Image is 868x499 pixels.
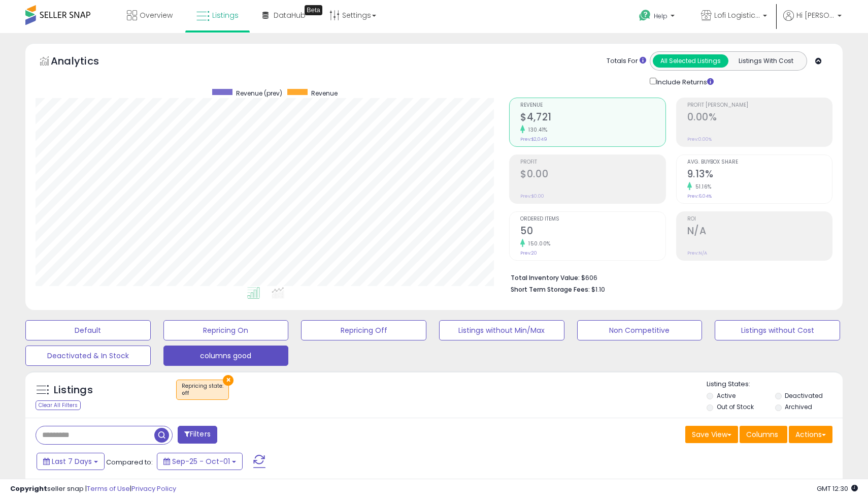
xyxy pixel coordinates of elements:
[520,136,547,142] small: Prev: $2,049
[687,250,707,256] small: Prev: N/A
[10,484,47,493] strong: Copyright
[311,89,338,98] span: Revenue
[796,10,834,20] span: Hi [PERSON_NAME]
[274,10,306,20] span: DataHub
[783,10,842,33] a: Hi [PERSON_NAME]
[520,111,665,125] h2: $4,721
[687,216,832,222] span: ROI
[301,320,426,340] button: Repricing Off
[653,54,728,68] button: All Selected Listings
[642,76,726,87] div: Include Returns
[52,456,92,466] span: Last 7 Days
[223,375,233,386] button: ×
[785,391,823,400] label: Deactivated
[106,457,153,467] span: Compared to:
[511,285,590,294] b: Short Term Storage Fees:
[687,225,832,239] h2: N/A
[157,453,243,470] button: Sep-25 - Oct-01
[511,271,825,283] li: $606
[520,168,665,182] h2: $0.00
[715,320,840,340] button: Listings without Cost
[172,456,230,466] span: Sep-25 - Oct-01
[740,426,787,443] button: Columns
[51,54,119,71] h5: Analytics
[520,216,665,222] span: Ordered Items
[10,484,176,494] div: seller snap | |
[520,193,544,199] small: Prev: $0.00
[520,250,537,256] small: Prev: 20
[305,5,322,15] div: Tooltip anchor
[520,103,665,108] span: Revenue
[687,168,832,182] h2: 9.13%
[439,320,564,340] button: Listings without Min/Max
[212,10,239,20] span: Listings
[520,225,665,239] h2: 50
[717,391,736,400] label: Active
[687,160,832,165] span: Avg. Buybox Share
[687,103,832,108] span: Profit [PERSON_NAME]
[25,320,151,340] button: Default
[746,429,778,440] span: Columns
[54,383,93,397] h5: Listings
[692,183,712,191] small: 51.16%
[163,346,289,366] button: columns good
[685,426,738,443] button: Save View
[182,382,223,397] span: Repricing state :
[236,89,282,98] span: Revenue (prev)
[182,390,223,397] div: off
[163,320,289,340] button: Repricing On
[707,380,842,389] p: Listing States:
[37,453,105,470] button: Last 7 Days
[520,160,665,165] span: Profit
[631,2,685,33] a: Help
[789,426,832,443] button: Actions
[817,484,858,493] span: 2025-10-10 12:30 GMT
[639,9,651,22] i: Get Help
[577,320,703,340] button: Non Competitive
[178,426,217,444] button: Filters
[714,10,760,20] span: Lofi Logistics LLC
[525,126,548,134] small: 130.41%
[87,484,130,493] a: Terms of Use
[511,273,580,282] b: Total Inventory Value:
[687,193,712,199] small: Prev: 6.04%
[717,402,754,411] label: Out of Stock
[25,346,151,366] button: Deactivated & In Stock
[728,54,804,68] button: Listings With Cost
[687,111,832,125] h2: 0.00%
[36,400,81,410] div: Clear All Filters
[525,240,551,247] small: 150.00%
[687,136,712,142] small: Prev: 0.00%
[607,56,646,66] div: Totals For
[131,484,176,493] a: Privacy Policy
[654,12,667,20] span: Help
[140,10,173,20] span: Overview
[591,285,605,294] span: $1.10
[785,402,812,411] label: Archived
